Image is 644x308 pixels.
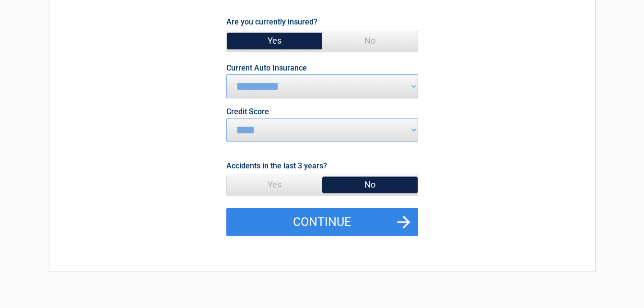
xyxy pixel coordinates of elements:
label: Accidents in the last 3 years? [226,159,327,172]
button: Continue [226,208,418,236]
label: Are you currently insured? [226,15,317,28]
label: Current Auto Insurance [226,64,307,72]
span: Yes [227,31,322,50]
span: No [322,175,418,194]
label: Credit Score [226,108,269,116]
span: Yes [227,175,322,194]
span: No [322,31,418,50]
